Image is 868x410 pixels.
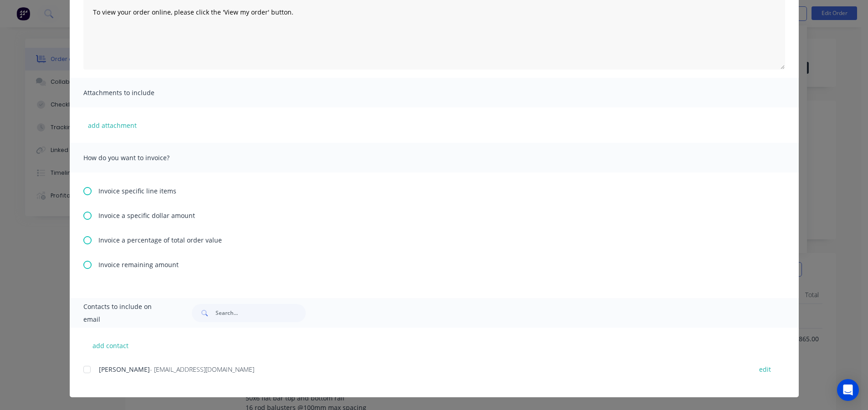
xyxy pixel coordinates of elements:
[216,304,306,322] input: Search...
[99,365,150,374] span: [PERSON_NAME]
[837,379,859,401] div: Open Intercom Messenger
[150,365,254,374] span: - [EMAIL_ADDRESS][DOMAIN_NAME]
[83,118,141,132] button: add attachment
[98,235,222,245] span: Invoice a percentage of total order value
[83,300,169,326] span: Contacts to include on email
[83,86,184,99] span: Attachments to include
[98,260,179,269] span: Invoice remaining amount
[83,152,184,164] span: How do you want to invoice?
[83,339,138,352] button: add contact
[98,211,195,220] span: Invoice a specific dollar amount
[98,186,176,196] span: Invoice specific line items
[754,363,776,375] button: edit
